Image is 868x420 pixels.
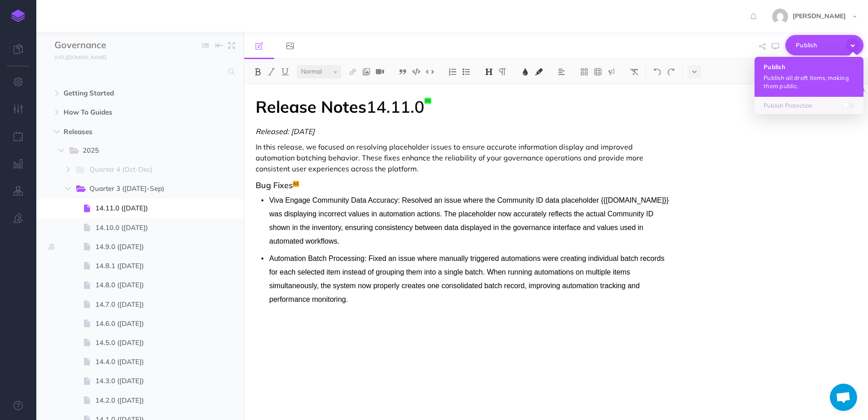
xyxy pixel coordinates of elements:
[281,68,289,75] img: Underline button
[462,68,470,75] img: Unordered list button
[521,68,529,75] img: Text color button
[256,181,670,190] h3: Bug Fixes
[89,164,176,176] span: Quarter 4 (Oct-Dec)
[772,9,788,25] img: 25b9847aac5dbfcd06a786ee14657274.jpg
[64,126,178,137] span: Releases
[485,68,493,75] img: Headings dropdown button
[256,96,366,117] span: Release Notes
[89,183,176,195] span: Quarter 3 ([DATE]-Sep)
[667,68,675,75] img: Redo
[256,127,315,136] span: Released: [DATE]
[95,375,189,386] span: 14.3.0 ([DATE])
[557,68,566,75] img: Alignment dropdown menu button
[607,68,616,75] img: Callout dropdown menu button
[830,384,857,411] a: Open chat
[498,68,507,75] img: Paragraph button
[764,74,854,90] p: Publish all draft items, making them public.
[95,299,189,310] span: 14.7.0 ([DATE])
[269,255,665,303] span: Automation Batch Processing: Fixed an issue where manually triggered automations were creating in...
[95,356,189,367] span: 14.4.0 ([DATE])
[95,318,189,329] span: 14.6.0 ([DATE])
[64,88,178,99] span: Getting Started
[95,280,189,290] span: 14.8.0 ([DATE])
[54,54,106,60] small: [URL][DOMAIN_NAME]
[376,68,384,75] img: Add video button
[95,260,189,271] span: 14.8.1 ([DATE])
[785,35,863,55] button: Publish
[267,68,276,75] img: Italic button
[95,395,189,406] span: 14.2.0 ([DATE])
[630,68,638,75] img: Clear styles button
[83,145,176,157] span: 2025
[412,68,420,75] img: Code block button
[254,68,262,75] img: Bold button
[399,68,407,75] img: Blockquote button
[535,68,543,75] img: Text background color button
[362,68,370,75] img: Add image button
[594,68,602,75] img: Create table button
[764,101,854,110] p: Publish Protection
[796,38,841,52] span: Publish
[95,337,189,348] span: 14.5.0 ([DATE])
[764,64,854,70] h4: Publish
[36,52,115,61] a: [URL][DOMAIN_NAME]
[755,57,863,97] button: Publish Publish all draft items, making them public.
[54,39,161,52] input: Documentation Name
[449,68,457,75] img: Ordered list button
[95,241,189,252] span: 14.9.0 ([DATE])
[269,196,669,245] span: Viva Engage Community Data Accuracy: Resolved an issue where the Community ID data placeholder {{...
[788,12,850,20] span: [PERSON_NAME]
[64,107,178,118] span: How To Guides
[653,68,661,75] img: Undo
[426,68,434,75] img: Inline code button
[54,64,223,80] input: Search
[366,96,424,117] span: 14.11.0
[256,141,670,174] p: In this release, we focused on resolving placeholder issues to ensure accurate information displa...
[349,68,357,75] img: Link button
[11,10,25,22] img: logo-mark.svg
[95,222,189,233] span: 14.10.0 ([DATE])
[95,203,189,214] span: 14.11.0 ([DATE])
